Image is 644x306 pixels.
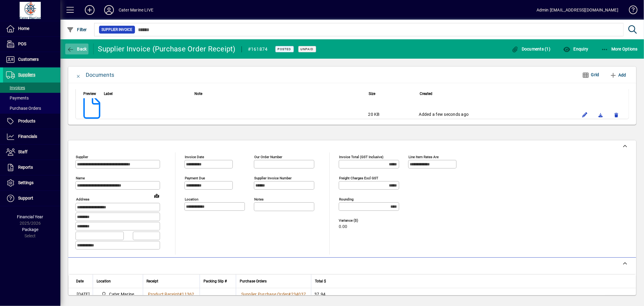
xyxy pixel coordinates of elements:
a: Customers [3,52,60,67]
div: Packing Slip # [203,278,232,285]
span: Add [610,70,626,80]
a: Support [3,191,60,206]
button: More Options [600,44,639,54]
button: Remove [611,110,621,119]
mat-label: Freight charges excl GST [339,176,378,180]
button: Close [71,68,86,82]
mat-label: Rounding [339,197,354,201]
span: Size [369,90,376,97]
span: Cater Marine [99,291,137,298]
span: 11362 [182,292,194,297]
span: Location [97,278,111,285]
span: Invoices [6,85,25,90]
a: Supplier Purchase Order#234037 [239,291,308,298]
span: Reports [18,165,33,170]
span: # [288,292,291,297]
span: Supplier Purchase Order [241,292,288,297]
div: Documents [86,70,114,80]
mat-label: Invoice Total (GST inclusive) [339,155,383,159]
mat-label: Location [185,197,198,201]
span: Filter [67,27,87,32]
span: Documents (1) [511,47,551,51]
mat-label: Supplier invoice number [254,176,292,180]
span: Products [18,119,35,123]
span: Customers [18,57,39,62]
span: Support [18,196,33,200]
span: [DATE] [77,291,90,297]
div: Admin [EMAIL_ADDRESS][DOMAIN_NAME] [537,5,618,15]
div: 20 KB [368,111,413,117]
span: Receipt [147,278,159,285]
span: Posted [278,47,291,51]
mat-label: Invoice date [185,155,204,159]
span: Packing Slip # [203,278,227,285]
span: Package [22,227,38,232]
div: #161874 [248,44,268,54]
app-page-header-button: Back [60,44,94,54]
span: Purchase Orders [240,278,267,285]
button: Enquiry [562,44,590,54]
span: Supplier Invoice [101,27,133,33]
span: Note [194,90,202,97]
div: Date [76,278,89,285]
button: Profile [99,5,119,15]
a: Purchase Orders [3,103,60,113]
a: Payments [3,93,60,103]
div: Total $ [315,278,628,285]
a: Settings [3,175,60,190]
mat-label: Name [76,176,85,180]
span: Cater Marine [109,291,134,297]
span: Suppliers [18,72,35,77]
div: Receipt [147,278,196,285]
mat-label: Notes [254,197,264,201]
span: Product Receipt [148,292,179,297]
mat-label: Payment due [185,176,205,180]
div: Supplier Invoice (Purchase Order Receipt) [98,44,235,54]
span: Unpaid [301,47,314,51]
a: Reports [3,160,60,175]
a: Staff [3,145,60,160]
a: View on map [152,191,162,200]
span: Financials [18,134,37,139]
span: Purchase Orders [6,106,41,111]
span: More Options [601,47,638,51]
button: Filter [65,24,88,35]
mat-label: Supplier [76,155,88,159]
span: # [179,292,182,297]
mat-label: Line item rates are [409,155,439,159]
span: Staff [18,149,27,154]
span: Variance ($) [339,219,375,223]
span: Total $ [315,278,326,285]
div: Added a few seconds ago [419,111,574,117]
a: Financials [3,129,60,144]
button: Add [607,70,629,80]
span: Home [18,26,29,31]
span: Created [420,90,432,97]
mat-label: Our order number [254,155,282,159]
span: Back [67,47,87,51]
button: Documents (1) [510,44,552,54]
button: Edit [580,110,590,119]
span: Preview [83,90,96,97]
span: Enquiry [563,47,588,51]
span: Grid [582,70,599,80]
span: 234037 [291,292,306,297]
span: Date [76,278,84,285]
span: 0.00 [339,224,347,229]
span: Label [104,90,113,97]
a: Product Receipt#11362 [146,291,197,298]
span: POS [18,41,26,46]
span: Financial Year [17,214,43,219]
button: Add [80,5,99,15]
td: 37.94 [311,288,636,300]
a: POS [3,37,60,52]
button: Grid [577,70,604,80]
a: Knowledge Base [624,1,636,21]
a: Invoices [3,83,60,93]
a: Download [596,110,605,119]
div: Cater Marine LIVE [119,5,153,15]
button: Back [65,44,88,54]
span: Payments [6,96,29,100]
span: Settings [18,180,34,185]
